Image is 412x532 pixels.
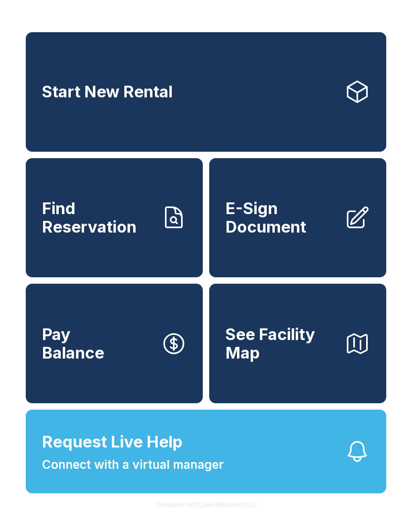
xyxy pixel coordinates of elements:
[42,82,173,101] span: Start New Rental
[209,158,386,278] a: E-Sign Document
[42,325,104,362] span: Pay Balance
[26,32,386,152] a: Start New Rental
[26,158,203,278] a: Find Reservation
[209,284,386,403] button: See Facility Map
[150,493,262,516] button: VersionkrrefDLawElMlwz8nfSsJ
[225,325,338,362] span: See Facility Map
[26,284,203,403] button: PayBalance
[42,430,183,454] span: Request Live Help
[225,199,338,236] span: E-Sign Document
[26,410,386,493] button: Request Live HelpConnect with a virtual manager
[42,199,154,236] span: Find Reservation
[42,456,224,474] span: Connect with a virtual manager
